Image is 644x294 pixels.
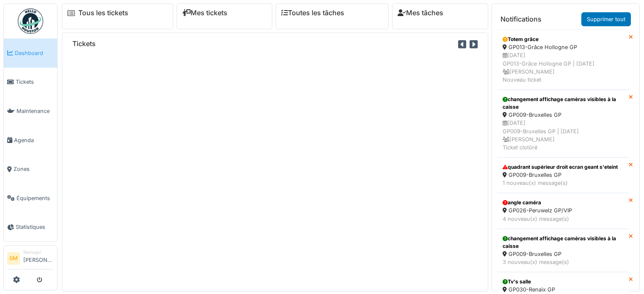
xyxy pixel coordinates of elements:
[16,78,54,86] span: Tickets
[17,194,54,202] span: Équipements
[503,258,623,266] div: 3 nouveau(x) message(s)
[503,179,623,187] div: 1 nouveau(x) message(s)
[581,12,631,26] a: Supprimer tout
[503,278,623,286] div: Tv's salle
[4,96,57,126] a: Maintenance
[497,90,629,157] a: changement affichage caméras visibles à la caisse GP009-Bruxelles GP [DATE]GP009-Bruxelles GP | [...
[14,136,54,144] span: Agenda
[4,68,57,97] a: Tickets
[281,9,344,17] a: Toutes les tâches
[503,111,623,119] div: GP009-Bruxelles GP
[503,206,623,214] div: GP026-Peruwelz GP/VIP
[4,38,57,68] a: Dashboard
[503,235,623,250] div: changement affichage caméras visibles à la caisse
[503,215,623,223] div: 4 nouveau(x) message(s)
[503,51,623,84] div: [DATE] GP013-Grâce Hollogne GP | [DATE] [PERSON_NAME] Nouveau ticket
[16,223,54,231] span: Statistiques
[503,36,623,43] div: Totem grâce
[182,9,227,17] a: Mes tickets
[497,30,629,90] a: Totem grâce GP013-Grâce Hollogne GP [DATE]GP013-Grâce Hollogne GP | [DATE] [PERSON_NAME]Nouveau t...
[7,249,54,269] a: SM Manager[PERSON_NAME]
[503,250,623,258] div: GP009-Bruxelles GP
[18,8,43,34] img: Badge_color-CXgf-gQk.svg
[72,40,96,48] h6: Tickets
[497,193,629,228] a: angle caméra GP026-Peruwelz GP/VIP 4 nouveau(x) message(s)
[500,15,542,23] h6: Notifications
[4,213,57,242] a: Statistiques
[503,96,623,111] div: changement affichage caméras visibles à la caisse
[503,199,623,206] div: angle caméra
[23,249,54,267] li: [PERSON_NAME]
[503,119,623,151] div: [DATE] GP009-Bruxelles GP | [DATE] [PERSON_NAME] Ticket clotûré
[503,286,623,294] div: GP030-Renaix GP
[15,49,54,57] span: Dashboard
[503,171,623,179] div: GP009-Bruxelles GP
[4,184,57,213] a: Équipements
[503,43,623,51] div: GP013-Grâce Hollogne GP
[14,165,54,173] span: Zones
[7,252,20,265] li: SM
[78,9,128,17] a: Tous les tickets
[398,9,443,17] a: Mes tâches
[23,249,54,256] div: Manager
[497,157,629,193] a: quadrant supérieur droit ecran geant s'eteint GP009-Bruxelles GP 1 nouveau(x) message(s)
[503,163,623,171] div: quadrant supérieur droit ecran geant s'eteint
[17,107,54,115] span: Maintenance
[4,126,57,155] a: Agenda
[4,154,57,184] a: Zones
[497,229,629,272] a: changement affichage caméras visibles à la caisse GP009-Bruxelles GP 3 nouveau(x) message(s)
